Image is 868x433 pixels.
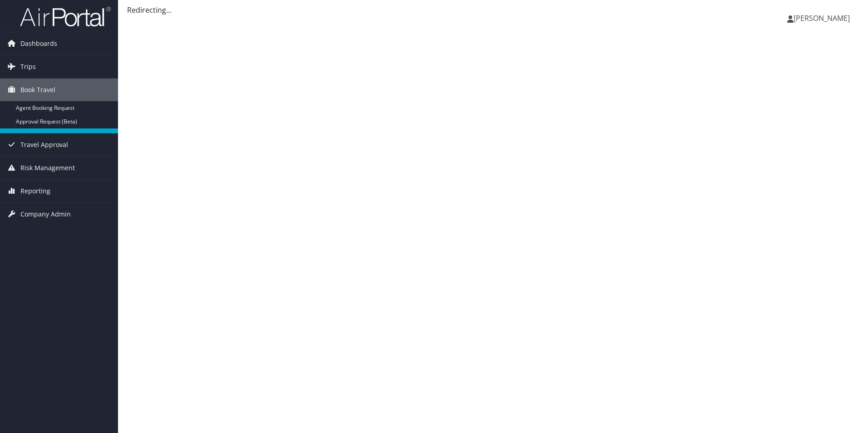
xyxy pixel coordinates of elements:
[20,6,111,27] img: airportal-logo.png
[787,5,859,32] a: [PERSON_NAME]
[794,13,850,23] span: [PERSON_NAME]
[20,133,68,156] span: Travel Approval
[127,5,859,15] div: Redirecting...
[20,203,71,226] span: Company Admin
[20,79,55,101] span: Book Travel
[20,180,50,202] span: Reporting
[20,32,57,55] span: Dashboards
[20,157,75,179] span: Risk Management
[20,55,36,78] span: Trips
